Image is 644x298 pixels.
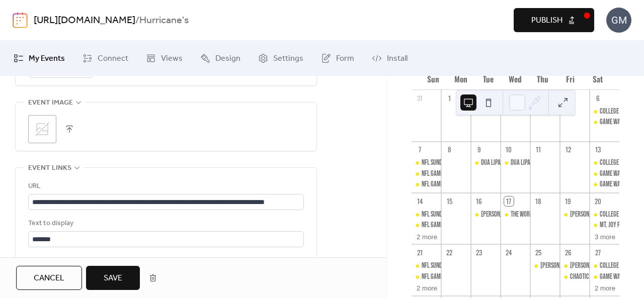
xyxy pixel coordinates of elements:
a: Connect [75,45,136,72]
div: 24 [504,248,513,257]
div: 7 [415,145,424,154]
div: NFL SUNDAYS [422,261,450,271]
div: 6 [593,93,602,103]
div: THE WORLD OF HANS ZIMMER PRE-SHOW PARTY [501,210,530,220]
div: NFL SUNDAYS [412,158,441,168]
div: ; [28,115,56,143]
div: NFL SUNDAYS [412,210,441,220]
div: NFL GAME WATCH - BROWNS [412,272,441,282]
span: My Events [29,53,65,65]
div: DUA LIPA TICKET GIVEAWAY & PRE-SHOW PARTY [481,158,584,168]
div: 19 [563,196,573,206]
img: logo [13,12,28,28]
div: NFL GAME WATCH - 49ERS [422,179,477,189]
div: MT. JOY PRE-SHOW PARTY [590,220,619,230]
a: Form [313,45,362,72]
div: Wed [502,68,529,90]
div: Thu [529,68,556,90]
div: COLLEGE FOOTBALL SATURDAYS [590,210,619,220]
div: GAME WATCH - WVU [590,169,619,179]
div: 9 [474,145,484,154]
div: NFL GAME WATCH - 49ERS [412,179,441,189]
div: 20 [593,196,602,206]
div: Text to display [28,218,302,230]
div: 16 [474,196,484,206]
div: COLLEGE FOOTBALL SATURDAYS [590,107,619,117]
a: Views [138,45,190,72]
div: URL [28,180,302,192]
div: 25 [534,248,543,257]
div: 13 [593,145,602,154]
span: Event image [28,97,73,109]
div: GAME WATCH - VANDERBILT [590,272,619,282]
div: Tue [474,68,502,90]
div: NFL GAME WATCH - 49ERS [422,220,477,230]
button: Publish [514,8,594,32]
div: 21 [415,248,424,257]
div: Sat [584,68,611,90]
div: 23 [474,248,484,257]
div: NFL SUNDAYS [422,158,450,168]
div: COLLEGE FOOTBALL SATURDAYS [590,261,619,271]
div: DUA LIPA TICKET GIVEAWAY & PRE-SHOW PARTY [471,158,501,168]
a: [URL][DOMAIN_NAME] [34,11,135,30]
span: Open in new tab [40,255,91,267]
div: DUA LIPA PRE-SHOW PARTY [511,158,570,168]
div: 8 [445,145,454,154]
a: My Events [6,45,72,72]
div: 26 [563,248,573,257]
div: ERIC CHURCH PRE-SHOW PARTY [560,210,590,220]
div: GAME WATCH - WVU [600,169,642,179]
div: 1 [445,93,454,103]
a: Install [364,45,415,72]
span: Design [215,53,240,65]
div: [PERSON_NAME] PRE-SHOW PARTY [540,261,615,271]
button: 2 more [413,282,441,292]
div: GAME WATCH - VANDERBILT [590,179,619,189]
span: Views [161,53,183,65]
div: 31 [415,93,424,103]
div: Mon [447,68,474,90]
span: Form [336,53,354,65]
span: Install [387,53,408,65]
div: LORDE PRE-SHOW PARTY [560,261,590,271]
div: Chaotic Singles Party [570,272,623,282]
button: 3 more [591,231,619,241]
div: NFL GAME WATCH - 49ERS [412,220,441,230]
div: Fri [556,68,584,90]
span: Event links [28,162,71,174]
a: Design [193,45,248,72]
a: Cancel [16,266,82,290]
div: 14 [415,196,424,206]
div: NFL GAME WATCH - BROWNS [422,169,482,179]
div: 22 [445,248,454,257]
div: NFL GAME WATCH - BROWNS [422,272,482,282]
div: 10 [504,145,513,154]
span: Settings [273,53,303,65]
button: 2 more [413,231,441,241]
div: 11 [534,145,543,154]
span: Cancel [34,272,64,284]
a: Settings [251,45,311,72]
div: NFL GAME WATCH - BROWNS [412,169,441,179]
div: ERIC CLAPTON PRE-SHOW PARTY [471,210,501,220]
div: Chaotic Singles Party [560,272,590,282]
div: [PERSON_NAME] PRE-SHOW PARTY [481,210,556,220]
span: Connect [98,53,128,65]
div: GAME WATCH - VANDERBILT [590,117,619,127]
button: 2 more [591,282,619,292]
span: Save [104,272,122,284]
div: NFL SUNDAYS [422,210,450,220]
b: Hurricane's [139,11,189,30]
button: Save [86,266,140,290]
div: GM [606,8,631,33]
div: Sun [420,68,447,90]
div: 27 [593,248,602,257]
div: SHAWN MENDEZ PRE-SHOW PARTY [530,261,560,271]
div: THE WORLD OF [PERSON_NAME] PRE-SHOW PARTY [511,210,618,220]
div: DUA LIPA PRE-SHOW PARTY [501,158,530,168]
div: 12 [563,145,573,154]
div: NFL SUNDAYS [412,261,441,271]
div: 17 [504,196,513,206]
span: Publish [531,15,562,27]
